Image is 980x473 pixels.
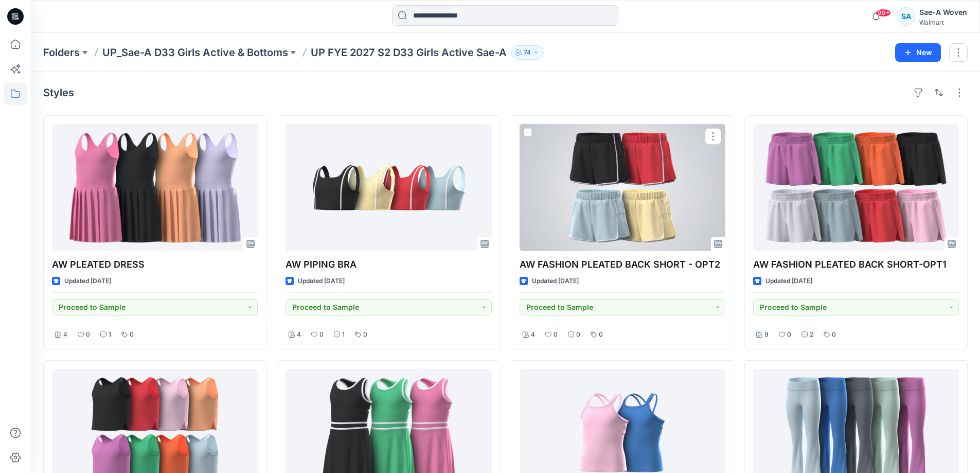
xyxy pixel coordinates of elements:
a: Folders [43,45,80,60]
h4: Styles [43,86,74,99]
p: 0 [787,329,791,340]
p: 0 [319,329,324,340]
p: 2 [810,329,813,340]
p: AW PLEATED DRESS [52,257,258,272]
p: Updated [DATE] [532,276,579,287]
p: Updated [DATE] [298,276,345,287]
p: AW FASHION PLEATED BACK SHORT - OPT2 [520,257,725,272]
a: AW FASHION PLEATED BACK SHORT-OPT1 [753,124,959,251]
p: Updated [DATE] [765,276,812,287]
a: AW PIPING BRA [286,124,491,251]
p: 4 [297,329,301,340]
span: 99+ [876,9,891,17]
p: AW PIPING BRA [286,257,491,272]
p: 1 [342,329,345,340]
button: New [895,43,941,62]
p: 0 [130,329,134,340]
p: UP FYE 2027 S2 D33 Girls Active Sae-A [311,45,507,60]
a: AW FASHION PLEATED BACK SHORT - OPT2 [520,124,725,251]
a: AW PLEATED DRESS [52,124,258,251]
div: Walmart [919,19,967,26]
button: 74 [511,45,544,60]
p: 74 [524,47,531,58]
div: Sae-A Woven [919,6,967,19]
p: 9 [764,329,769,340]
p: 0 [554,329,558,340]
a: UP_Sae-A D33 Girls Active & Bottoms [102,45,288,60]
p: 0 [86,329,90,340]
p: 4 [63,329,67,340]
p: 4 [531,329,535,340]
p: 0 [599,329,603,340]
p: AW FASHION PLEATED BACK SHORT-OPT1 [753,257,959,272]
div: SA [897,7,915,26]
p: 0 [832,329,836,340]
p: 0 [363,329,367,340]
p: 1 [109,329,111,340]
p: 0 [576,329,580,340]
p: Updated [DATE] [64,276,111,287]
